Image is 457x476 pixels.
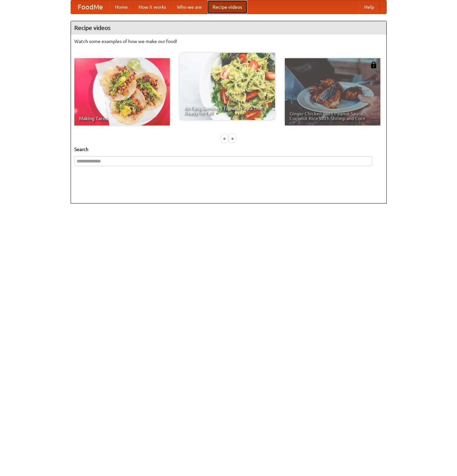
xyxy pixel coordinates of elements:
a: Help [359,0,380,14]
img: 483408.png [370,62,377,68]
h5: Search [74,146,383,153]
a: Recipe videos [207,0,247,14]
span: Making Tacos [79,116,165,121]
a: FoodMe [71,0,110,14]
a: Who we are [172,0,207,14]
a: Making Tacos [74,58,170,125]
a: An Easy, Summery Tomato Pasta That's Ready for Fall [180,53,275,120]
div: « [222,134,228,143]
h4: Recipe videos [71,21,386,35]
a: How it works [133,0,172,14]
a: Home [110,0,133,14]
p: Watch some examples of how we make our food! [74,38,383,45]
span: An Easy, Summery Tomato Pasta That's Ready for Fall [184,106,270,115]
div: » [229,134,235,143]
